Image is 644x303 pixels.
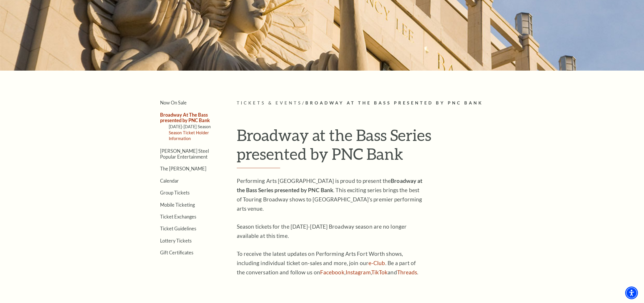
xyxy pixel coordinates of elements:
[160,148,209,159] a: [PERSON_NAME] Steel Popular Entertainment
[169,130,209,141] a: Season Ticket Holder Information
[160,226,196,231] a: Ticket Guidelines
[371,269,388,276] a: TikTok - open in a new tab
[320,269,344,276] a: Facebook - open in a new tab
[160,238,192,243] a: Lottery Tickets
[237,177,423,193] strong: Broadway at the Bass Series presented by PNC Bank
[237,100,502,107] p: /
[237,249,425,277] p: To receive the latest updates on Performing Arts Fort Worth shows, including individual ticket on...
[169,124,211,129] a: [DATE]-[DATE] Season
[160,202,195,207] a: Mobile Ticketing
[346,269,371,276] a: Instagram - open in a new tab
[305,100,483,105] span: Broadway At The Bass presented by PNC Bank
[368,260,385,266] a: e-Club
[237,222,425,240] p: Season tickets for the [DATE]-[DATE] Broadway season are no longer available at this time.
[160,214,196,219] a: Ticket Exchanges
[160,250,193,255] a: Gift Certificates
[160,112,210,123] a: Broadway At The Bass presented by PNC Bank
[160,190,190,195] a: Group Tickets
[237,176,425,213] p: Performing Arts [GEOGRAPHIC_DATA] is proud to present the . This exciting series brings the best ...
[160,100,187,105] a: Now On Sale
[237,100,302,105] span: Tickets & Events
[625,287,638,299] div: Accessibility Menu
[160,166,206,171] a: The [PERSON_NAME]
[397,269,417,276] a: Threads - open in a new tab
[237,126,502,168] h1: Broadway at the Bass Series presented by PNC Bank
[160,178,179,183] a: Calendar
